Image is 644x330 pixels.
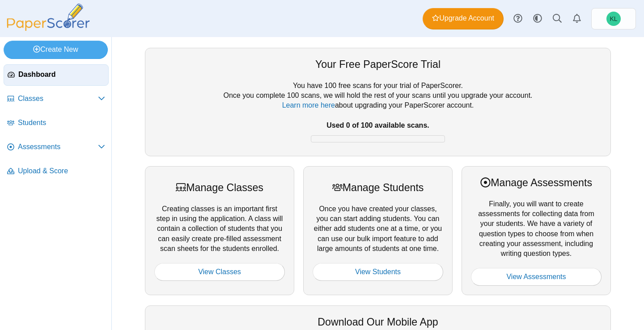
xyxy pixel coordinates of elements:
div: Download Our Mobile App [154,315,602,329]
a: View Students [313,263,443,281]
a: PaperScorer [4,25,93,32]
div: Creating classes is an important first step in using the application. A class will contain a coll... [145,166,294,295]
div: You have 100 free scans for your trial of PaperScorer. Once you complete 100 scans, we will hold ... [154,81,602,147]
img: PaperScorer [4,4,93,31]
span: Assessments [18,142,98,152]
a: Dashboard [4,64,109,86]
div: Finally, you will want to create assessments for collecting data from your students. We have a va... [462,166,611,295]
b: Used 0 of 100 available scans. [326,121,429,129]
a: Create New [4,41,108,58]
span: Kaicee Lord [606,12,621,26]
a: Students [4,113,109,134]
a: Assessments [4,137,109,158]
div: Your Free PaperScore Trial [154,57,602,71]
span: Classes [18,94,98,104]
span: Dashboard [18,70,105,79]
a: View Classes [154,263,285,281]
a: Upgrade Account [423,8,504,29]
span: Kaicee Lord [610,16,617,22]
a: Upload & Score [4,161,109,182]
div: Manage Assessments [471,175,602,190]
a: Alerts [567,9,587,29]
a: View Assessments [471,268,602,286]
a: Learn more here [282,101,335,109]
a: Classes [4,88,109,110]
span: Students [18,118,105,128]
a: Kaicee Lord [591,8,636,29]
span: Upgrade Account [432,13,494,23]
div: Manage Classes [154,180,285,195]
div: Manage Students [313,180,443,195]
div: Once you have created your classes, you can start adding students. You can either add students on... [303,166,453,295]
span: Upload & Score [18,166,105,176]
